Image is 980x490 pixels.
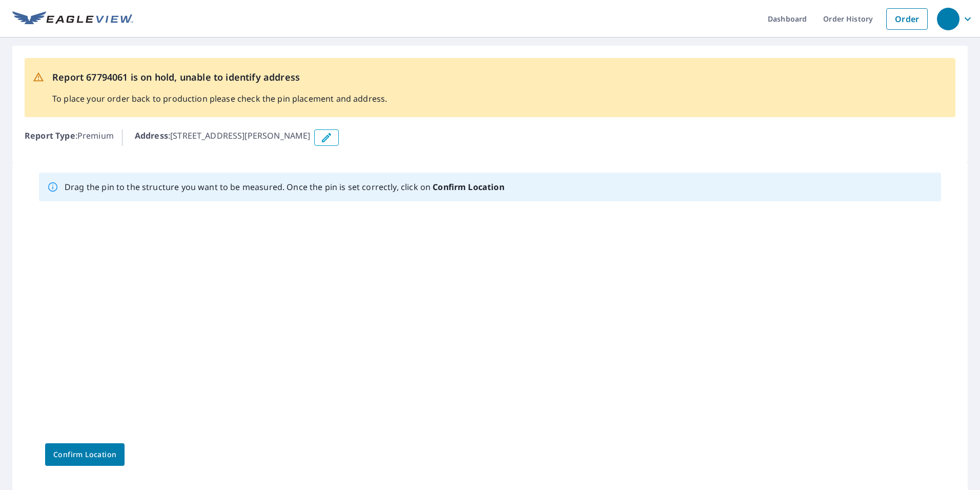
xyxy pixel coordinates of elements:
[53,448,116,461] span: Confirm Location
[45,443,125,466] button: Confirm Location
[433,181,504,193] b: Confirm Location
[52,70,387,84] p: Report 67794061 is on hold, unable to identify address
[886,8,928,30] a: Order
[25,130,75,141] b: Report Type
[12,11,133,27] img: EV Logo
[135,130,168,141] b: Address
[25,129,114,146] p: : Premium
[65,181,504,193] p: Drag the pin to the structure you want to be measured. Once the pin is set correctly, click on
[52,92,387,105] p: To place your order back to production please check the pin placement and address.
[135,129,311,146] p: : [STREET_ADDRESS][PERSON_NAME]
